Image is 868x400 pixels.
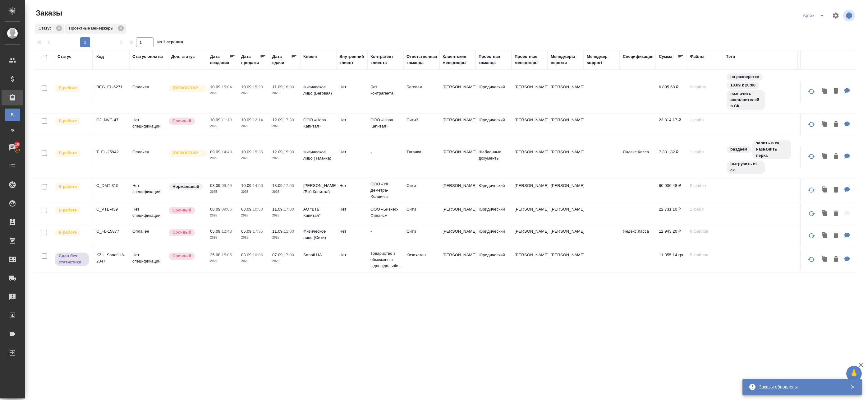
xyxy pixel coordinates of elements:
[726,139,794,174] div: раздаем, залить в ск, назначить перка, выгрузить из ск
[439,249,475,271] td: [PERSON_NAME]
[512,81,548,103] td: [PERSON_NAME]
[57,53,71,60] div: Статус
[241,235,266,241] p: 2025
[284,253,294,257] p: 17:00
[253,253,263,257] p: 10:36
[620,225,656,247] td: Яндекс.Касса
[253,183,263,188] p: 14:50
[96,206,126,212] p: C_VTB-439
[129,203,168,225] td: Нет спецификации
[831,184,841,197] button: Удалить
[551,53,581,66] div: Менеджеры верстки
[272,189,297,195] p: 2025
[819,207,831,220] button: Клонировать
[129,249,168,271] td: Нет спецификации
[253,229,263,234] p: 17:35
[439,203,475,225] td: [PERSON_NAME]
[129,114,168,136] td: Нет спецификации
[210,183,222,188] p: 08.09,
[512,225,548,247] td: [PERSON_NAME]
[551,149,581,155] p: [PERSON_NAME]
[370,206,400,219] p: ООО «Бизнес-Финанс»
[439,146,475,168] td: [PERSON_NAME]
[222,118,232,122] p: 11:13
[172,253,191,259] p: Срочный
[551,206,581,212] p: [PERSON_NAME]
[54,252,90,267] div: Выставляет ПМ, когда заказ сдан КМу, но начисления еще не проведены
[253,118,263,122] p: 12:14
[690,183,720,189] p: 2 файла
[59,207,77,213] p: В работе
[406,53,437,66] div: Ответственная команда
[272,155,297,161] p: 2025
[129,81,168,103] td: Оплачен
[512,203,548,225] td: [PERSON_NAME]
[210,90,235,96] p: 2025
[168,252,204,260] div: Выставляется автоматически, если на указанный объем услуг необходимо больше времени в стандартном...
[475,203,512,225] td: Юридический
[54,228,90,237] div: Выставляет ПМ после принятия заказа от КМа
[96,84,126,90] p: BEG_FL-6271
[54,183,90,191] div: Выставляет ПМ после принятия заказа от КМа
[171,53,195,60] div: Доп. статус
[65,24,126,34] div: Проектные менеджеры
[241,258,266,264] p: 2025
[804,149,819,164] button: Обновить
[210,229,222,234] p: 05.09,
[370,53,400,66] div: Контрагент клиента
[168,117,204,125] div: Выставляется автоматически, если на указанный объем услуг необходимо больше времени в стандартном...
[96,183,126,189] p: C_DMT-315
[69,25,116,31] p: Проектные менеджеры
[241,123,266,129] p: 2025
[370,149,400,155] p: -
[690,117,720,123] p: 1 файл
[303,183,333,195] p: [PERSON_NAME] (Втб Капитал)
[690,206,720,212] p: 1 файл
[284,118,294,122] p: 17:30
[726,73,794,110] div: на разверстке, 10.09 к 20:00, назначить исполнителей в СК
[439,81,475,103] td: [PERSON_NAME]
[272,90,297,96] p: 2025
[804,206,819,221] button: Обновить
[339,149,364,155] p: Нет
[210,53,229,66] div: Дата создания
[551,84,581,90] p: [PERSON_NAME]
[756,140,787,159] p: залить в ск, назначить перка
[272,118,284,122] p: 12.09,
[656,225,687,247] td: 12 943,20 ₽
[272,207,284,212] p: 11.09,
[96,117,126,123] p: C3_NVC-47
[272,212,297,219] p: 2025
[339,53,364,66] div: Внутренний клиент
[303,53,318,60] div: Клиент
[210,258,235,264] p: 2025
[168,84,204,92] div: Выставляется автоматически для первых 3 заказов нового контактного лица. Особое внимание
[339,84,364,90] p: Нет
[831,150,841,163] button: Удалить
[59,253,85,265] p: Сдан без статистики
[172,118,191,124] p: Срочный
[59,118,77,124] p: В работе
[8,112,17,118] span: В
[222,229,232,234] p: 12:43
[339,228,364,235] p: Нет
[730,82,755,88] p: 10.09 к 20:00
[253,85,263,89] p: 15:20
[35,24,64,34] div: Статус
[303,252,333,258] p: Sanofi UA
[759,384,841,390] div: Заказы обновлены
[210,212,235,219] p: 2025
[5,124,20,137] a: Ф
[339,117,364,123] p: Нет
[403,249,439,271] td: Казахстан
[168,206,204,215] div: Выставляется автоматически, если на указанный объем услуг необходимо больше времени в стандартном...
[439,114,475,136] td: [PERSON_NAME]
[303,149,333,161] p: Физическое лицо (Таганка)
[59,229,77,235] p: В работе
[443,53,472,66] div: Клиентские менеджеры
[339,183,364,189] p: Нет
[819,230,831,242] button: Клонировать
[222,253,232,257] p: 15:05
[690,84,720,90] p: 2 файла
[475,179,512,201] td: Юридический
